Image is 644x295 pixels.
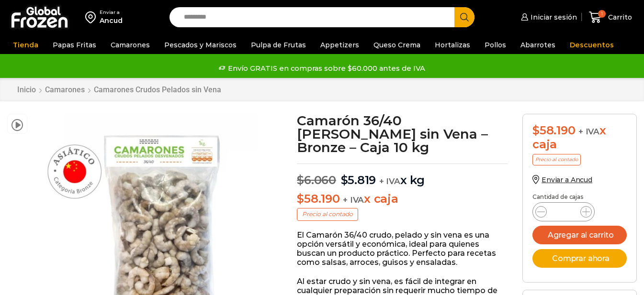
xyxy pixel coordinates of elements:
a: Iniciar sesión [519,8,577,27]
a: Pulpa de Frutas [246,36,311,54]
h1: Camarón 36/40 [PERSON_NAME] sin Vena – Bronze – Caja 10 kg [297,114,508,154]
a: Inicio [17,85,36,94]
span: Enviar a Ancud [542,175,592,184]
div: x caja [532,124,627,152]
a: Camarones [106,36,155,54]
span: Carrito [606,12,632,22]
img: address-field-icon.svg [85,9,100,25]
a: Hortalizas [430,36,475,54]
a: Pescados y Mariscos [159,36,241,54]
p: x kg [297,164,508,187]
a: Abarrotes [516,36,560,54]
bdi: 58.190 [532,123,575,137]
a: Camarones Crudos Pelados sin Vena [93,85,222,94]
div: Enviar a [100,9,123,16]
span: Iniciar sesión [528,12,577,22]
a: Enviar a Ancud [532,175,592,184]
span: + IVA [578,127,599,136]
a: Tienda [8,36,43,54]
bdi: 58.190 [297,192,339,206]
bdi: 6.060 [297,173,336,187]
span: $ [532,123,540,137]
input: Product quantity [554,205,573,219]
a: Papas Fritas [48,36,101,54]
a: Camarones [45,85,85,94]
span: $ [341,173,348,187]
p: Precio al contado [297,208,358,220]
p: Precio al contado [532,154,581,165]
span: + IVA [379,176,400,186]
button: Agregar al carrito [532,226,627,244]
p: El Camarón 36/40 crudo, pelado y sin vena es una opción versátil y económica, ideal para quienes ... [297,230,508,267]
span: $ [297,173,304,187]
a: Appetizers [316,36,364,54]
a: 1 Carrito [587,6,634,29]
nav: Breadcrumb [17,85,222,94]
a: Descuentos [565,36,619,54]
span: + IVA [343,195,364,205]
p: x caja [297,192,508,206]
a: Pollos [480,36,511,54]
button: Search button [454,7,475,27]
span: 1 [598,10,606,18]
div: Ancud [100,16,123,25]
a: Queso Crema [369,36,425,54]
bdi: 5.819 [341,173,376,187]
span: $ [297,192,304,206]
p: Cantidad de cajas [532,194,627,200]
button: Comprar ahora [532,249,627,268]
